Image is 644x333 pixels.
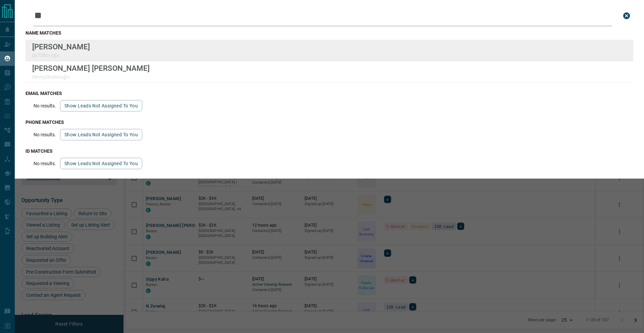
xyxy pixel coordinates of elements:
[60,158,142,169] button: show leads not assigned to you
[34,103,56,108] p: No results.
[25,30,633,36] h3: name matches
[32,74,150,80] p: benny2browxx@x
[25,91,633,96] h3: email matches
[25,148,633,154] h3: id matches
[60,100,142,111] button: show leads not assigned to you
[34,132,56,137] p: No results.
[25,120,633,125] h3: phone matches
[32,53,90,58] p: da7080xx@x
[32,42,90,51] p: [PERSON_NAME]
[620,9,633,22] button: close search bar
[60,129,142,140] button: show leads not assigned to you
[34,161,56,166] p: No results.
[32,64,150,73] p: [PERSON_NAME] [PERSON_NAME]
